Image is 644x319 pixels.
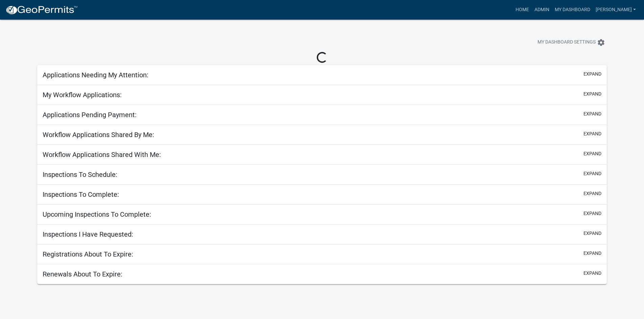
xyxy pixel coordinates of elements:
[583,90,601,98] button: expand
[43,190,119,198] h5: Inspections To Complete:
[583,110,601,117] button: expand
[538,38,596,47] span: My Dashboard Settings
[583,210,601,217] button: expand
[513,3,532,16] a: Home
[597,38,605,47] i: settings
[583,170,601,177] button: expand
[583,150,601,157] button: expand
[583,130,601,137] button: expand
[532,3,552,16] a: Admin
[43,111,137,119] h5: Applications Pending Payment:
[43,170,117,179] h5: Inspections To Schedule:
[43,71,148,79] h5: Applications Needing My Attention:
[532,36,611,49] button: My Dashboard Settingssettings
[43,210,151,218] h5: Upcoming Inspections To Complete:
[583,270,601,277] button: expand
[552,3,593,16] a: My Dashboard
[583,250,601,257] button: expand
[583,71,601,78] button: expand
[43,151,161,159] h5: Workflow Applications Shared With Me:
[43,250,133,258] h5: Registrations About To Expire:
[43,91,122,99] h5: My Workflow Applications:
[43,270,122,278] h5: Renewals About To Expire:
[583,190,601,197] button: expand
[583,230,601,237] button: expand
[43,230,133,238] h5: Inspections I Have Requested:
[593,3,639,16] a: [PERSON_NAME]
[43,131,154,139] h5: Workflow Applications Shared By Me:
